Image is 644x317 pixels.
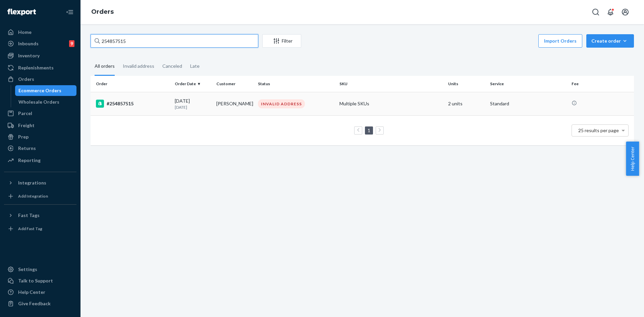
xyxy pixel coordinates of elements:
[91,76,172,92] th: Order
[190,57,200,75] div: Late
[604,5,617,19] button: Open notifications
[538,34,582,48] button: Import Orders
[4,131,76,142] a: Prep
[18,64,54,71] div: Replenishments
[4,120,76,131] a: Freight
[4,287,76,298] a: Help Center
[337,92,445,115] td: Multiple SKUs
[4,191,76,202] a: Add Integration
[4,223,76,234] a: Add Fast Tag
[4,210,76,221] button: Fast Tags
[490,100,566,107] p: Standard
[578,127,619,133] span: 25 results per page
[86,2,119,22] ol: breadcrumbs
[18,226,42,231] div: Add Fast Tag
[18,40,39,47] div: Inbounds
[214,92,255,115] td: [PERSON_NAME]
[18,76,34,83] div: Orders
[262,34,301,48] button: Filter
[4,264,76,275] a: Settings
[445,76,487,92] th: Units
[216,81,253,87] div: Customer
[4,27,76,38] a: Home
[337,76,445,92] th: SKU
[18,134,29,140] div: Prep
[18,179,46,186] div: Integrations
[4,38,76,49] a: Inbounds9
[445,92,487,115] td: 2 units
[15,85,77,96] a: Ecommerce Orders
[626,142,639,176] button: Help Center
[91,8,114,15] a: Orders
[95,57,115,76] div: All orders
[18,289,45,296] div: Help Center
[4,143,76,154] a: Returns
[4,275,76,286] a: Talk to Support
[123,57,154,75] div: Invalid address
[172,76,214,92] th: Order Date
[589,5,602,19] button: Open Search Box
[18,277,53,284] div: Talk to Support
[18,29,32,36] div: Home
[4,50,76,61] a: Inventory
[18,99,59,105] div: Wholesale Orders
[18,52,40,59] div: Inventory
[18,300,51,307] div: Give Feedback
[175,104,211,110] p: [DATE]
[4,177,76,188] button: Integrations
[487,76,569,92] th: Service
[63,5,76,19] button: Close Navigation
[18,266,37,273] div: Settings
[91,34,258,48] input: Search orders
[7,9,36,15] img: Flexport logo
[4,155,76,166] a: Reporting
[258,99,305,108] div: INVALID ADDRESS
[4,74,76,85] a: Orders
[18,193,48,199] div: Add Integration
[18,157,41,164] div: Reporting
[162,57,182,75] div: Canceled
[96,100,169,108] div: #254857515
[591,38,629,44] div: Create order
[569,76,634,92] th: Fee
[18,87,61,94] div: Ecommerce Orders
[4,62,76,73] a: Replenishments
[586,34,634,48] button: Create order
[18,145,36,152] div: Returns
[4,298,76,309] button: Give Feedback
[69,40,74,47] div: 9
[255,76,337,92] th: Status
[175,98,211,110] div: [DATE]
[366,127,372,133] a: Page 1 is your current page
[4,108,76,119] a: Parcel
[18,110,32,117] div: Parcel
[15,97,77,107] a: Wholesale Orders
[263,38,301,44] div: Filter
[619,5,632,19] button: Open account menu
[18,122,35,129] div: Freight
[18,212,40,219] div: Fast Tags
